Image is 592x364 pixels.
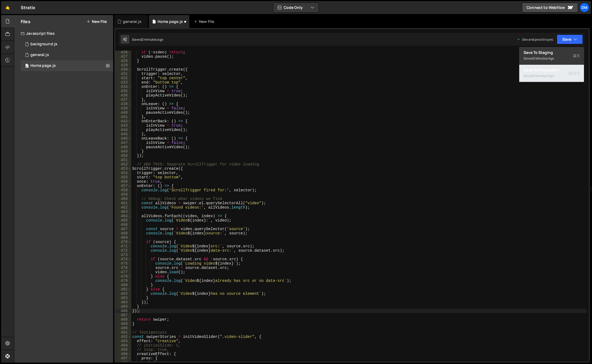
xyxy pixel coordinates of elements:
div: 471 [115,244,131,248]
div: 479 [115,279,131,283]
div: 472 [115,248,131,253]
button: New File [86,19,107,24]
a: 🤙 [1,1,14,14]
div: 443 [115,123,131,128]
div: 16575/45977.js [21,60,113,71]
div: New File [194,19,216,24]
div: 489 [115,322,131,326]
div: 474 [115,257,131,261]
div: Saved [524,73,580,79]
div: Saved [524,55,580,62]
div: 439 [115,106,131,110]
div: 2 minutes ago [533,56,554,61]
div: 16575/45802.js [21,50,113,60]
div: 442 [115,119,131,123]
div: 438 [115,102,131,106]
div: 476 [115,266,131,270]
div: 497 [115,356,131,360]
div: 456 [115,179,131,184]
div: 469 [115,235,131,240]
div: Stratix [21,4,35,11]
div: 468 [115,231,131,235]
div: 444 [115,128,131,132]
div: 495 [115,348,131,352]
div: 490 [115,326,131,330]
div: Save to Staging [524,50,580,55]
button: Save to ProductionS Saved2 minutes ago [519,65,584,82]
div: Saved [132,37,163,42]
span: S [573,53,580,58]
div: 470 [115,240,131,244]
div: 437 [115,98,131,102]
div: Home page.js [30,63,56,68]
div: 487 [115,313,131,317]
div: 467 [115,227,131,231]
div: 496 [115,352,131,356]
div: 446 [115,136,131,141]
div: 488 [115,317,131,322]
div: 450 [115,154,131,158]
div: 434 [115,85,131,89]
div: Javascript files [14,28,113,39]
div: 429 [115,63,131,67]
div: 447 [115,141,131,145]
button: Save to StagingS Saved2 minutes ago [519,47,584,65]
div: 441 [115,115,131,119]
div: 484 [115,300,131,304]
div: 448 [115,145,131,149]
div: 485 [115,304,131,309]
div: 440 [115,110,131,115]
div: background.js [30,42,57,47]
div: 492 [115,335,131,339]
div: 464 [115,214,131,218]
div: 481 [115,287,131,292]
a: Dm [580,3,589,12]
div: 449 [115,149,131,154]
div: 435 [115,89,131,93]
div: 461 [115,201,131,205]
div: 493 [115,339,131,343]
div: 453 [115,167,131,171]
button: Save [557,34,583,44]
div: 462 [115,205,131,210]
div: 430 [115,67,131,72]
div: 457 [115,184,131,188]
span: 0 [25,64,29,68]
div: 455 [115,175,131,179]
div: 473 [115,253,131,257]
div: Code Only [519,47,584,82]
div: 480 [115,283,131,287]
div: 486 [115,309,131,313]
div: 463 [115,210,131,214]
div: 491 [115,330,131,335]
div: 451 [115,158,131,162]
div: 454 [115,171,131,175]
a: Connect to Webflow [522,3,578,12]
div: 433 [115,80,131,85]
div: 465 [115,218,131,223]
div: Home page.js [158,19,183,24]
span: S [569,71,580,76]
div: 452 [115,162,131,167]
div: 427 [115,54,131,59]
div: 475 [115,261,131,266]
div: 436 [115,93,131,98]
div: 445 [115,132,131,136]
div: 16575/45066.js [21,39,113,50]
div: 458 [115,188,131,192]
div: 483 [115,296,131,300]
div: 494 [115,343,131,348]
div: 466 [115,223,131,227]
div: 482 [115,292,131,296]
div: 428 [115,59,131,63]
div: 431 [115,72,131,76]
div: 478 [115,274,131,279]
div: 432 [115,76,131,80]
div: Dev and prod in sync [517,37,553,42]
div: 426 [115,50,131,54]
div: 460 [115,197,131,201]
div: general.js [123,19,141,24]
div: 2 minutes ago [142,37,163,42]
div: general.js [30,53,49,57]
